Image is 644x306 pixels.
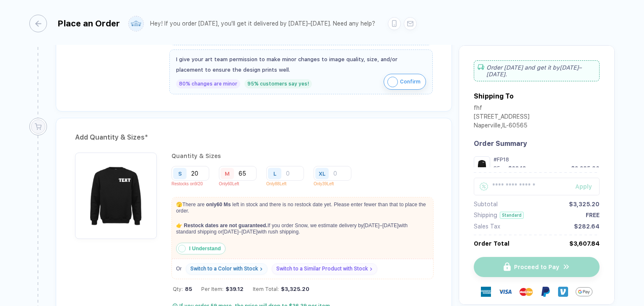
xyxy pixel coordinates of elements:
button: Apply [565,178,600,195]
div: FREE [586,212,600,218]
p: Restocks on 9/20 [171,182,216,186]
button: I Understand [176,243,226,254]
div: Per Item: [201,286,244,292]
div: #FP18 [493,156,600,163]
div: Item Total: [253,286,309,292]
img: visa [499,285,512,298]
img: Venmo [558,287,568,297]
div: Quantity & Sizes [171,153,433,159]
div: 85 [493,165,500,171]
div: $39.12 [223,286,244,292]
div: 80% changes are minor [176,79,240,88]
img: express [481,287,491,297]
div: Add Quantity & Sizes [75,131,433,144]
span: 🫣 [176,202,182,207]
strong: only 60 M s [206,202,231,207]
img: Paypal [540,287,551,297]
img: master-card [519,285,533,298]
img: 6480375e-9924-4565-97d1-951400a94c1b_nt_front_1754576937939.jpg [476,158,488,171]
div: Sales Tax [474,223,500,230]
div: M [225,170,230,176]
div: Apply [575,183,600,190]
div: $3,325.20 [569,201,600,207]
strong: Restock dates are not guaranteed. [184,223,267,228]
strong: I Understand [189,246,221,252]
img: status [178,245,186,252]
div: $3,607.84 [569,240,600,247]
img: user profile [129,16,143,31]
div: Qty: [173,286,192,292]
div: $39.12 [508,165,526,171]
span: Confirm [400,75,421,88]
div: 95% customers say yes! [244,79,312,88]
div: $3,325.20 [571,165,600,171]
a: Switch to a Similar Product with Stock [272,263,377,275]
p: Only 88 Left [266,182,310,186]
div: L [273,170,276,176]
div: Shipping To [474,92,514,100]
div: Switch to a Similar Product with Stock [276,266,368,272]
div: Subtotal [474,201,498,207]
p: Only 39 Left [314,182,358,186]
div: S [178,170,182,176]
div: $3,325.20 [279,286,309,292]
div: Place an Order [57,18,120,29]
p: If you order S now, we estimate delivery by [DATE]–[DATE] with standard shipping or [DATE]–[DATE]... [172,218,429,239]
p: There are left in stock and there is no restock date yet. Please enter fewer than that to place t... [172,197,433,218]
div: I give your art team permission to make minor changes to image quality, size, and/or placement to... [176,54,426,75]
span: 85 [183,286,192,292]
div: XL [319,170,325,176]
img: 6480375e-9924-4565-97d1-951400a94c1b_nt_front_1754576937939.jpg [79,157,153,230]
img: Google Pay [576,283,592,300]
img: icon [387,77,398,87]
div: $282.64 [574,223,600,230]
div: Order Total [474,240,509,247]
div: Order Summary [474,140,600,148]
div: [STREET_ADDRESS] [474,113,530,122]
div: Hey! If you order [DATE], you'll get it delivered by [DATE]–[DATE]. Need any help? [150,20,375,27]
a: Switch to a Color with Stock [186,263,267,275]
p: Only 60 Left [219,182,263,186]
div: Standard [500,212,524,219]
span: Or [176,266,182,272]
div: Shipping [474,212,497,218]
div: fhf [474,104,530,113]
div: Order [DATE] and get it by [DATE]–[DATE] . [474,60,600,81]
div: x [502,165,506,171]
div: Switch to a Color with Stock [190,266,258,272]
div: Naperville , IL - 60565 [474,122,530,131]
span: 👉 [176,223,182,228]
button: iconConfirm [384,74,426,90]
